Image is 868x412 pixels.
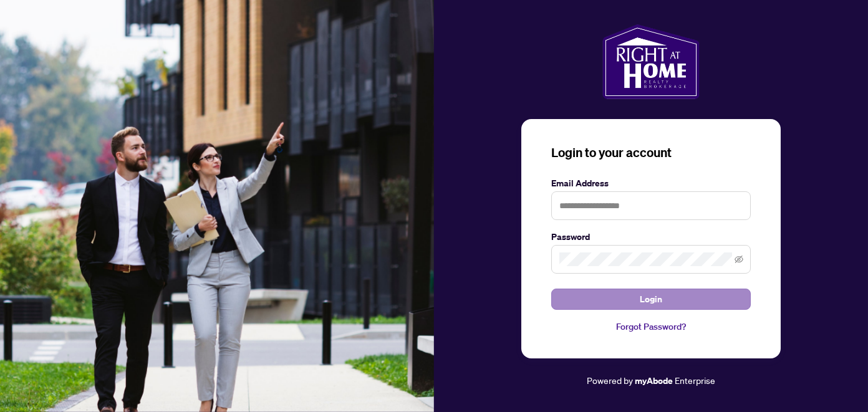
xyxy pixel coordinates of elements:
button: Login [551,289,751,310]
span: Enterprise [675,375,715,386]
span: Powered by [587,375,633,386]
a: Forgot Password? [551,320,751,333]
h3: Login to your account [551,144,751,161]
label: Email Address [551,176,751,190]
span: eye-invisible [735,255,743,264]
a: myAbode [635,374,673,388]
img: ma-logo [602,24,699,99]
label: Password [551,230,751,244]
span: Login [640,289,662,309]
